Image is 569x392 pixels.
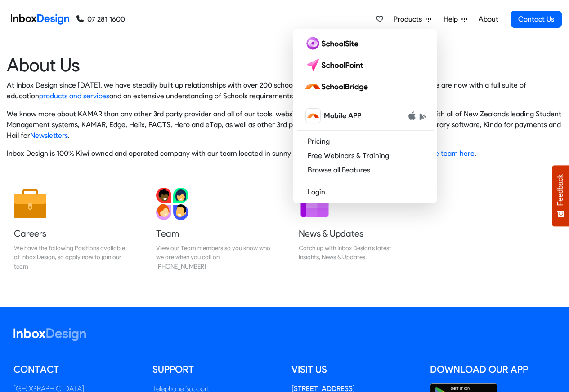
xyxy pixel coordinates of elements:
[297,185,434,199] a: Login
[306,109,320,123] img: schoolbridge icon
[7,80,562,101] p: At Inbox Design since [DATE], we have steadily built up relationships with over 200 schools aroun...
[299,243,413,262] div: Catch up with Inbox Design's latest Insights, News & Updates.
[556,174,565,206] span: Feedback
[13,328,86,341] img: logo_inboxdesign_white.svg
[297,149,434,163] a: Free Webinars & Training
[299,188,331,220] img: 2022_01_12_icon_newsletter.svg
[394,14,426,25] span: Products
[7,148,562,159] p: Inbox Design is 100% Kiwi owned and operated company with our team located in sunny [GEOGRAPHIC_D...
[511,11,562,28] a: Contact Us
[149,181,278,278] a: Team View our Team members so you know who we are when you call on [PHONE_NUMBER]
[444,14,461,25] span: Help
[304,79,372,94] img: schoolbridge logo
[291,363,417,376] h5: Visit us
[13,363,139,376] h5: Contact
[156,188,188,220] img: 2022_01_13_icon_team.svg
[304,36,362,51] img: schoolsite logo
[156,227,270,240] h5: Team
[39,92,109,100] a: products and services
[299,227,413,240] h5: News & Updates
[156,243,270,271] div: View our Team members so you know who we are when you call on [PHONE_NUMBER]
[552,165,569,226] button: Feedback - Show survey
[476,10,501,28] a: About
[14,227,128,240] h5: Careers
[76,14,125,25] a: 07 281 1600
[7,53,562,76] heading: About Us
[297,105,434,127] a: schoolbridge icon Mobile APP
[440,10,471,28] a: Help
[297,163,434,177] a: Browse all Features
[409,149,475,158] a: meet the team here
[390,10,435,28] a: Products
[14,243,128,271] div: We have the following Positions available at Inbox Design, so apply now to join our team
[430,363,556,376] h5: Download our App
[293,29,437,203] div: Products
[291,181,420,278] a: News & Updates Catch up with Inbox Design's latest Insights, News & Updates.
[7,181,135,278] a: Careers We have the following Positions available at Inbox Design, so apply now to join our team
[152,363,278,376] h5: Support
[14,188,46,220] img: 2022_01_13_icon_job.svg
[7,109,562,141] p: We know more about KAMAR than any other 3rd party provider and all of our tools, websites and Sch...
[30,131,68,140] a: Newsletters
[297,134,434,149] a: Pricing
[324,110,361,121] span: Mobile APP
[304,58,367,72] img: schoolpoint logo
